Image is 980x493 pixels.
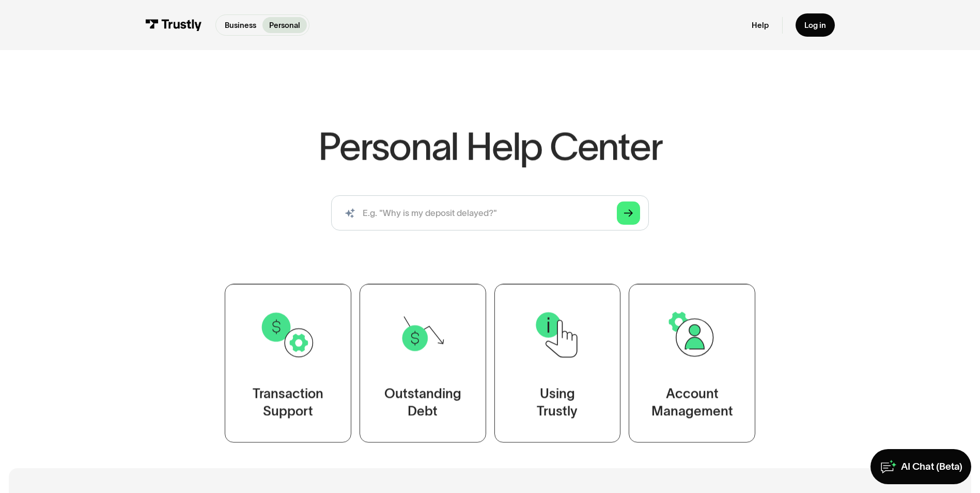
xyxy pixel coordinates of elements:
[331,195,648,230] form: Search
[145,19,202,31] img: Trustly Logo
[537,385,578,420] div: Using Trustly
[752,20,769,30] a: Help
[494,284,620,442] a: UsingTrustly
[225,284,351,442] a: TransactionSupport
[225,20,256,31] p: Business
[629,284,755,442] a: AccountManagement
[384,385,461,420] div: Outstanding Debt
[331,195,648,230] input: search
[262,17,306,33] a: Personal
[269,20,300,31] p: Personal
[796,13,835,37] a: Log in
[870,449,971,484] a: AI Chat (Beta)
[318,127,662,165] h1: Personal Help Center
[218,17,262,33] a: Business
[253,385,323,420] div: Transaction Support
[804,20,826,30] div: Log in
[901,460,962,473] div: AI Chat (Beta)
[360,284,486,442] a: OutstandingDebt
[651,385,733,420] div: Account Management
